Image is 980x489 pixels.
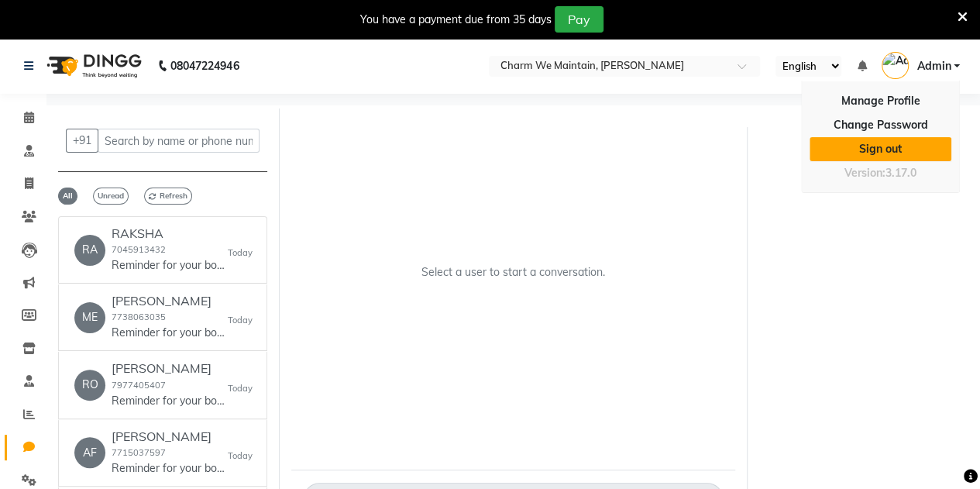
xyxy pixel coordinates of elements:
[74,235,105,266] div: RA
[228,246,253,260] small: Today
[144,188,192,205] span: Refresh
[916,58,951,74] span: Admin
[112,226,228,241] h6: RAKSHA
[555,6,603,33] button: Pay
[112,257,228,274] p: Reminder for your booking for FACE TREATMENT at Charm We Maintain, [GEOGRAPHIC_DATA] on [DATE] 10...
[882,52,909,79] img: Admin
[810,113,951,137] a: Change Password
[796,164,931,181] div: No patient selected
[810,162,951,184] div: Version:3.17.0
[58,188,77,205] span: All
[112,460,228,477] p: Reminder for your booking for FACE TREATMENT at Charm We Maintain, [GEOGRAPHIC_DATA] on [DATE] 10...
[228,382,253,395] small: Today
[112,380,166,391] small: 7977405407
[421,264,605,281] p: Select a user to start a conversation.
[74,302,105,333] div: ME
[360,12,552,28] div: You have a payment due from 35 days
[112,312,166,322] small: 7738063035
[98,129,260,153] input: Search by name or phone number
[112,447,166,458] small: 7715037597
[810,137,951,161] a: Sign out
[112,294,228,308] h6: [PERSON_NAME]
[228,449,253,463] small: Today
[40,44,146,88] img: logo
[74,370,105,401] div: RO
[112,361,228,376] h6: [PERSON_NAME]
[228,314,253,327] small: Today
[112,244,166,255] small: 7045913432
[112,393,228,409] p: Reminder for your booking for HAIR PRP at Charm We Maintain, Andheri on [DATE] 10:00 AM. Call 976...
[66,129,98,153] button: +91
[93,188,129,205] span: Unread
[112,325,228,341] p: Reminder for your booking for CO2 FRACTIONAL LASER at Charm We Maintain, Andheri on [DATE] 10:00 ...
[112,429,228,444] h6: [PERSON_NAME]
[170,44,239,88] b: 08047224946
[810,89,951,113] a: Manage Profile
[74,437,105,468] div: AF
